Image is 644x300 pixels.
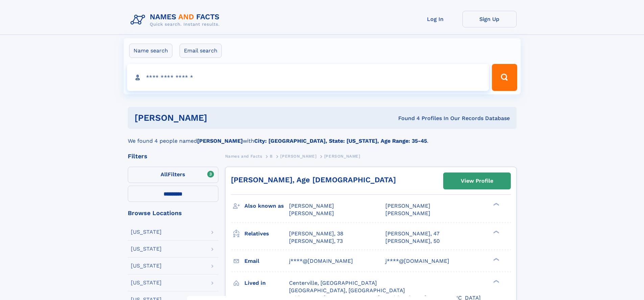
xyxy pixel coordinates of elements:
[492,64,517,91] button: Search Button
[385,230,439,237] a: [PERSON_NAME], 47
[280,152,316,160] a: [PERSON_NAME]
[289,203,334,209] span: [PERSON_NAME]
[289,210,334,216] span: [PERSON_NAME]
[254,138,427,144] b: City: [GEOGRAPHIC_DATA], State: [US_STATE], Age Range: 35-45
[127,64,489,91] input: search input
[444,173,510,189] a: View Profile
[131,229,162,235] div: [US_STATE]
[244,277,289,289] h3: Lived in
[289,280,377,286] span: Centerville, [GEOGRAPHIC_DATA]
[385,203,430,209] span: [PERSON_NAME]
[270,152,273,160] a: B
[197,138,243,144] b: [PERSON_NAME]
[289,287,405,294] span: [GEOGRAPHIC_DATA], [GEOGRAPHIC_DATA]
[492,230,500,234] div: ❯
[408,11,462,27] a: Log In
[280,154,316,159] span: [PERSON_NAME]
[231,176,396,184] a: [PERSON_NAME], Age [DEMOGRAPHIC_DATA]
[135,114,303,122] h1: [PERSON_NAME]
[128,167,218,183] label: Filters
[303,115,510,122] div: Found 4 Profiles In Our Records Database
[131,280,162,285] div: [US_STATE]
[180,44,222,58] label: Email search
[244,200,289,212] h3: Also known as
[225,152,262,160] a: Names and Facts
[128,153,218,159] div: Filters
[128,210,218,216] div: Browse Locations
[131,263,162,269] div: [US_STATE]
[462,11,517,27] a: Sign Up
[131,246,162,252] div: [US_STATE]
[129,44,172,58] label: Name search
[289,230,343,237] a: [PERSON_NAME], 38
[128,129,517,145] div: We found 4 people named with .
[289,237,343,245] a: [PERSON_NAME], 73
[161,171,168,178] span: All
[461,173,493,189] div: View Profile
[128,11,225,29] img: Logo Names and Facts
[492,202,500,207] div: ❯
[244,228,289,239] h3: Relatives
[492,279,500,283] div: ❯
[324,154,360,159] span: [PERSON_NAME]
[244,255,289,267] h3: Email
[385,210,430,216] span: [PERSON_NAME]
[492,257,500,261] div: ❯
[385,237,440,245] a: [PERSON_NAME], 50
[270,154,273,159] span: B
